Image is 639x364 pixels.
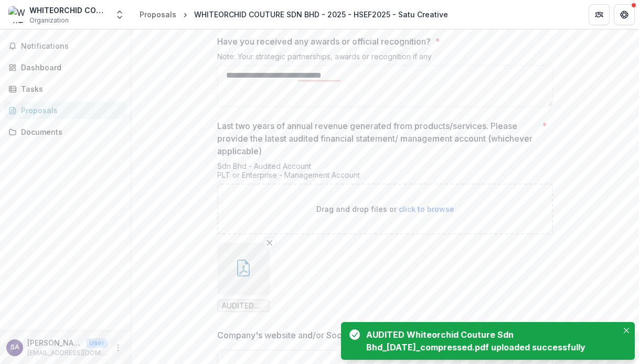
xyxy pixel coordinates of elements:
[29,16,69,25] span: Organization
[135,7,180,22] a: Proposals
[620,324,633,337] button: Close
[589,4,610,25] button: Partners
[21,42,122,51] span: Notifications
[316,204,454,215] p: Drag and drop files or
[194,9,448,20] div: WHITEORCHID COUTURE SDN BHD - 2025 - HSEF2025 - Satu Creative
[29,5,108,16] div: WHITEORCHID COUTURE SDN BHD
[399,205,454,213] span: click to browse
[21,62,118,73] div: Dashboard
[263,237,276,249] button: Remove File
[21,83,118,94] div: Tasks
[614,4,635,25] button: Get Help
[4,102,126,119] a: Proposals
[27,337,82,348] p: [PERSON_NAME]
[112,4,127,25] button: Open entity switcher
[8,6,25,23] img: WHITEORCHID COUTURE SDN BHD
[86,338,108,348] p: User
[217,329,412,341] p: Company's website and/or Social Media Account
[21,126,118,137] div: Documents
[337,318,639,364] div: Notifications-bottom-right
[140,9,176,20] div: Proposals
[217,162,553,184] div: Sdn Bhd - Audited Account PLT or Enterprise - Management Account
[4,59,126,76] a: Dashboard
[27,348,108,358] p: [EMAIL_ADDRESS][DOMAIN_NAME]
[222,302,265,311] span: AUDITED Whiteorchid Couture Sdn Bhd_[DATE]_compressed.pdf
[135,7,452,22] nav: breadcrumb
[4,123,126,141] a: Documents
[21,105,118,116] div: Proposals
[217,35,431,48] p: Have you received any awards or official recognition?
[366,328,614,354] div: AUDITED Whiteorchid Couture Sdn Bhd_[DATE]_compressed.pdf uploaded successfully
[112,341,124,354] button: More
[4,38,126,55] button: Notifications
[217,243,270,312] div: Remove FileAUDITED Whiteorchid Couture Sdn Bhd_[DATE]_compressed.pdf
[4,80,126,98] a: Tasks
[10,344,19,351] div: SHARIFAH SALMAH SHARIFF AHMAD
[217,120,538,157] p: Last two years of annual revenue generated from products/services. Please provide the latest audi...
[217,52,553,65] div: Note: Your strategic partnerships, awards or recognition if any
